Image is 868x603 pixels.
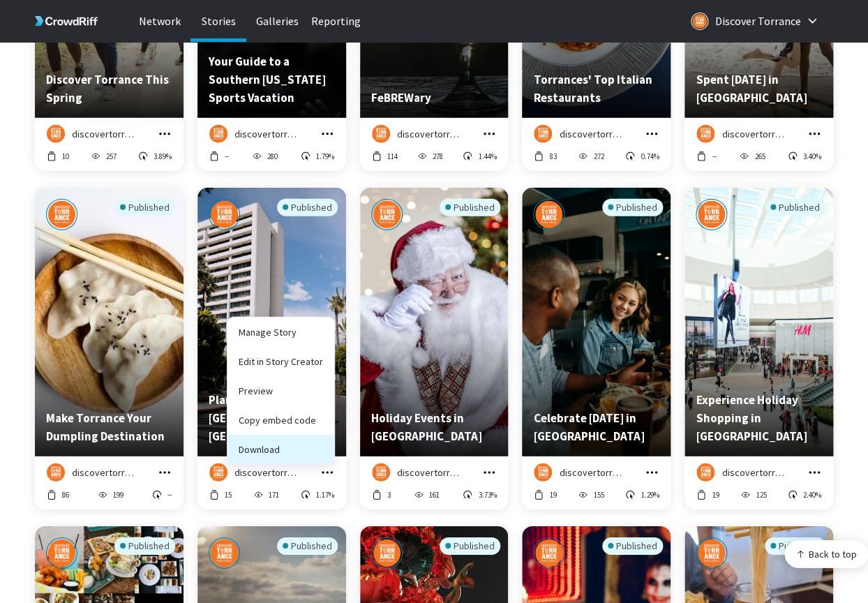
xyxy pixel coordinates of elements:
img: discovertorrance [209,199,240,230]
p: 199 [113,489,124,500]
p: 3 [387,489,391,500]
img: discovertorrance [372,463,390,482]
button: 272 [577,150,604,163]
p: 1.17% [316,489,334,500]
a: Preview story titled 'FeBREWary' [360,108,509,121]
p: 10 [62,151,69,162]
p: discovertorrance [559,127,624,141]
img: discovertorrance [47,125,65,143]
p: Celebrate Thanksgiving in Torrance [533,409,659,445]
p: -- [225,151,229,162]
img: discovertorrance [209,463,227,482]
button: 86 [46,489,70,501]
img: discovertorrance [46,199,77,230]
button: 199 [97,489,124,501]
button: 1.79% [300,150,335,163]
a: Preview [227,376,334,405]
button: 1.29% [624,489,659,501]
div: Published [765,537,825,555]
button: 280 [251,150,278,163]
p: FeBREWary [371,89,497,107]
p: Torrances' Top Italian Restaurants [533,70,659,107]
div: Published [440,537,500,555]
p: 3.40% [803,151,821,162]
button: 19 [696,489,719,501]
p: -- [712,151,716,162]
p: 19 [549,489,556,500]
a: Manage Story [227,318,334,347]
button: 161 [413,489,440,501]
button: 83 [533,150,557,163]
p: 155 [593,489,604,500]
a: Preview story titled 'Celebrate Thanksgiving in Torrance' [522,447,671,459]
button: 278 [417,150,444,163]
div: Published [765,199,825,216]
a: Preview story titled 'Plan Your 2025 Trip to Torrance, CA' [197,447,346,459]
div: Published [277,537,338,555]
div: Published [114,537,175,555]
button: 171 [253,489,280,501]
p: 19 [712,489,719,500]
p: 2.40% [803,489,821,500]
p: Make Torrance Your Dumpling Destination [46,409,172,445]
a: Edit in Story Creator [227,347,334,376]
button: 3.89% [137,150,172,163]
p: discovertorrance [234,127,300,141]
button: -- [151,489,172,501]
button: 114 [371,150,398,163]
button: 125 [740,489,767,501]
img: discovertorrance [46,537,77,569]
img: discovertorrance [209,537,240,569]
button: -- [209,150,230,163]
button: 1.17% [300,489,335,501]
a: Preview story titled 'Holiday Events in Torrance' [360,447,509,459]
button: 1.44% [462,150,497,163]
button: Copy embed code [227,405,334,435]
img: discovertorrance [534,463,552,482]
img: discovertorrance [533,199,564,230]
button: 0.74% [624,150,659,163]
p: Discover Torrance This Spring [46,70,172,107]
img: discovertorrance [372,125,390,143]
button: 2.40% [787,489,822,501]
img: discovertorrance [534,125,552,143]
button: 257 [90,150,117,163]
a: Preview story titled 'Spent Valentine's Day in Torrance' [684,108,833,121]
p: 257 [106,151,117,162]
button: 3 [371,489,391,501]
p: 114 [387,151,398,162]
button: 155 [577,489,604,501]
p: 83 [549,151,556,162]
img: discovertorrance [533,537,564,569]
p: 161 [429,489,440,500]
button: 3.73% [462,489,497,501]
p: 265 [754,151,765,162]
img: discovertorrance [696,463,714,482]
img: discovertorrance [696,199,727,230]
p: 278 [433,151,443,162]
p: discovertorrance [397,466,463,479]
p: 15 [225,489,232,500]
p: Discover Torrance [715,10,801,32]
div: Published [440,199,500,216]
p: 1.44% [478,151,496,162]
img: discovertorrance [696,537,727,569]
button: 15 [209,489,232,501]
p: 86 [62,489,69,500]
img: discovertorrance [371,537,403,569]
button: 3.40% [787,150,822,163]
p: 1.29% [641,489,659,500]
img: discovertorrance [209,125,227,143]
p: 272 [593,151,604,162]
